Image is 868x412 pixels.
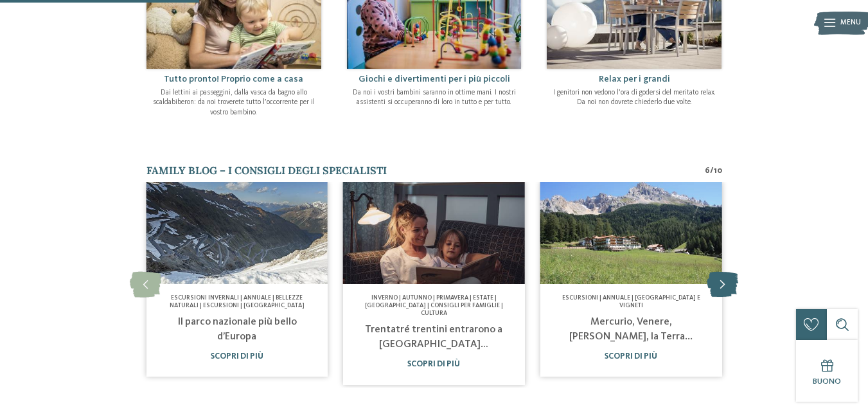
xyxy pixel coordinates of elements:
span: Family Blog – i consigli degli specialisti [146,164,387,177]
a: Mercurio, Venere, [PERSON_NAME], la Terra... [569,317,693,341]
img: Hotel per neonati in Alto Adige per una vacanza di relax [343,182,525,284]
span: 6 [705,165,710,177]
a: Buono [796,340,858,402]
span: Relax per i grandi [599,75,670,84]
a: Scopri di più [407,360,460,368]
span: Tutto pronto! Proprio come a casa [164,75,303,84]
img: Hotel per neonati in Alto Adige per una vacanza di relax [146,182,328,284]
p: Dai lettini ai passeggini, dalla vasca da bagno allo scaldabiberon: da noi troverete tutto l’occo... [152,88,316,118]
p: Da noi i vostri bambini saranno in ottime mani. I nostri assistenti si occuperanno di loro in tut... [352,88,517,108]
img: Hotel per neonati in Alto Adige per una vacanza di relax [540,182,722,284]
span: / [710,165,714,177]
span: Escursioni invernali | Annuale | Bellezze naturali | Escursioni | [GEOGRAPHIC_DATA] [170,295,305,309]
span: Giochi e divertimenti per i più piccoli [359,75,510,84]
span: Escursioni | Annuale | [GEOGRAPHIC_DATA] e vigneti [562,295,700,309]
a: Il parco nazionale più bello d’Europa [177,317,297,341]
span: Inverno | Autunno | Primavera | Estate | [GEOGRAPHIC_DATA] | Consigli per famiglie | Cultura [365,295,503,316]
span: Buono [813,377,841,386]
a: Scopri di più [605,352,657,361]
p: I genitori non vedono l’ora di godersi del meritato relax. Da noi non dovrete chiederlo due volte. [552,88,716,108]
a: Trentatré trentini entrarono a [GEOGRAPHIC_DATA]… [365,325,502,349]
a: Scopri di più [211,352,263,361]
span: 10 [714,165,722,177]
